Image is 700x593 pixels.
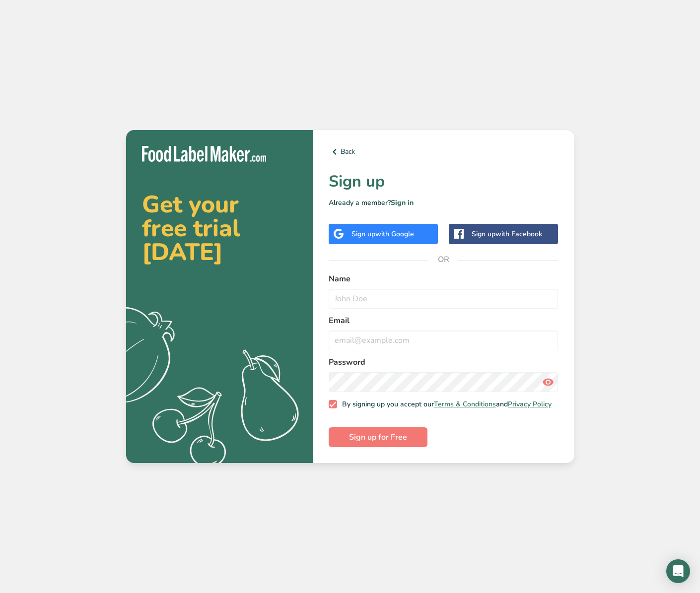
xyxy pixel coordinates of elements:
[329,289,559,309] input: John Doe
[495,229,542,239] span: with Facebook
[329,170,559,194] h1: Sign up
[434,399,496,409] a: Terms & Conditions
[329,198,559,208] p: Already a member?
[142,146,266,162] img: Food Label Maker
[329,356,559,368] label: Password
[375,229,414,239] span: with Google
[329,315,559,327] label: Email
[329,330,559,350] input: email@example.com
[329,273,559,285] label: Name
[508,399,552,409] a: Privacy Policy
[329,146,559,158] a: Back
[428,245,458,274] span: OR
[391,198,414,207] a: Sign in
[329,427,427,447] button: Sign up for Free
[349,431,407,443] span: Sign up for Free
[142,193,297,264] h2: Get your free trial [DATE]
[337,400,552,409] span: By signing up you accept our and
[472,229,542,239] div: Sign up
[666,559,690,583] div: Open Intercom Messenger
[351,229,414,239] div: Sign up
